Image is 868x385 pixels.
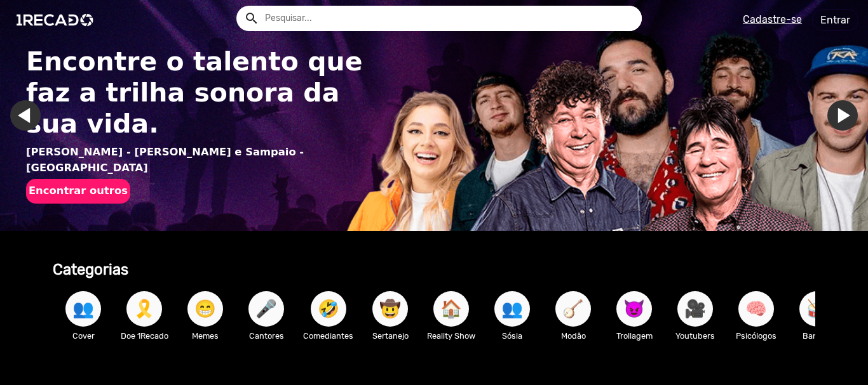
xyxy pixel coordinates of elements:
[244,11,259,26] mat-icon: Example home icon
[745,291,767,327] span: 🧠
[53,261,128,278] b: Categorias
[433,291,469,327] button: 🏠
[616,291,652,327] button: 😈
[26,179,130,203] button: Encontrar outros
[318,291,339,327] span: 🤣
[26,46,373,140] h1: Encontre o talento que faz a trilha sonora da sua vida.
[366,330,414,342] p: Sertanejo
[738,291,774,327] button: 🧠
[812,9,858,31] a: Entrar
[240,6,262,29] button: Example home icon
[120,330,168,342] p: Doe 1Recado
[242,330,290,342] p: Cantores
[799,291,835,327] button: 🥁
[494,291,530,327] button: 👥
[72,291,94,327] span: 👥
[623,291,645,327] span: 😈
[671,330,719,342] p: Youtubers
[255,291,277,327] span: 🎤
[181,330,229,342] p: Memes
[248,291,284,327] button: 🎤
[806,291,828,327] span: 🥁
[255,6,642,31] input: Pesquisar...
[59,330,107,342] p: Cover
[10,100,41,131] a: Ir para o último slide
[610,330,658,342] p: Trollagem
[440,291,462,327] span: 🏠
[684,291,706,327] span: 🎥
[555,291,591,327] button: 🪕
[133,291,155,327] span: 🎗️
[65,291,101,327] button: 👥
[501,291,523,327] span: 👥
[311,291,346,327] button: 🤣
[793,330,841,342] p: Bandas
[677,291,713,327] button: 🎥
[427,330,475,342] p: Reality Show
[732,330,780,342] p: Psicólogos
[372,291,408,327] button: 🤠
[549,330,597,342] p: Modão
[303,330,353,342] p: Comediantes
[743,13,802,25] u: Cadastre-se
[194,291,216,327] span: 😁
[26,145,373,176] p: [PERSON_NAME] - [PERSON_NAME] e Sampaio - [GEOGRAPHIC_DATA]
[126,291,162,327] button: 🎗️
[488,330,536,342] p: Sósia
[187,291,223,327] button: 😁
[827,100,858,131] a: Ir para o próximo slide
[379,291,401,327] span: 🤠
[562,291,584,327] span: 🪕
